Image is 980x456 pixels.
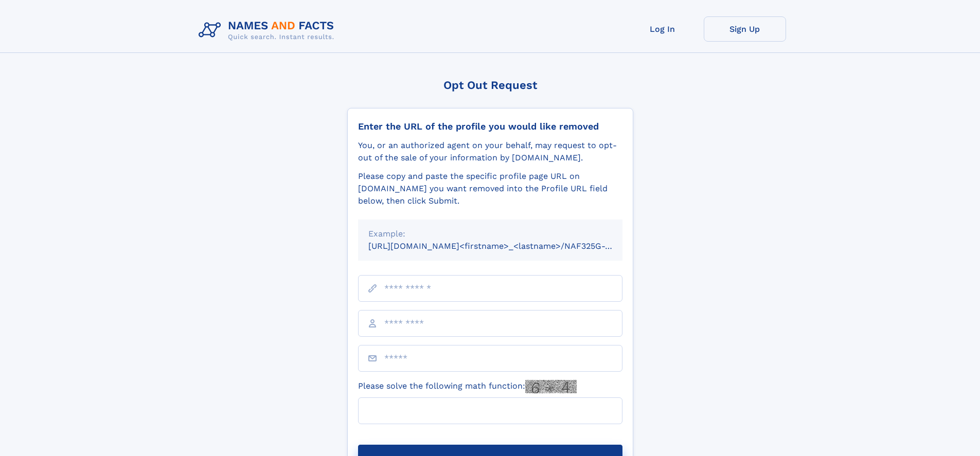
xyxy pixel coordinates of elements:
[621,16,704,42] a: Log In
[347,79,633,92] div: Opt Out Request
[368,228,612,240] div: Example:
[358,139,622,164] div: You, or an authorized agent on your behalf, may request to opt-out of the sale of your informatio...
[704,16,786,42] a: Sign Up
[358,121,622,132] div: Enter the URL of the profile you would like removed
[194,16,343,44] img: Logo Names and Facts
[368,241,642,251] small: [URL][DOMAIN_NAME]<firstname>_<lastname>/NAF325G-xxxxxxxx
[358,170,622,207] div: Please copy and paste the specific profile page URL on [DOMAIN_NAME] you want removed into the Pr...
[358,380,577,393] label: Please solve the following math function:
